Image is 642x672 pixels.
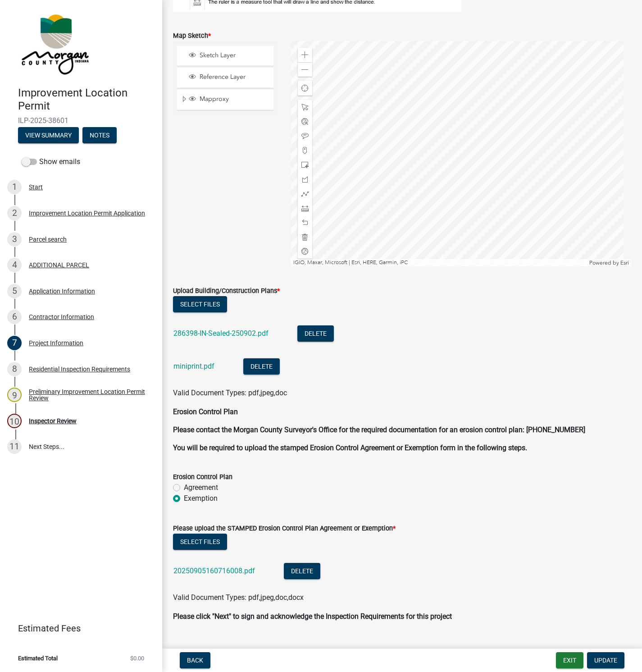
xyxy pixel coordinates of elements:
h4: Improvement Location Permit [18,87,155,113]
wm-modal-confirm: Delete Document [243,363,280,371]
label: Exemption [184,493,218,504]
li: Mapproxy [177,90,273,110]
strong: You will be required to upload the stamped Erosion Control Agreement or Exemption form in the fol... [173,443,527,452]
div: 11 [7,439,22,454]
div: Residential Inspection Requirements [29,366,130,372]
strong: Please contact the Morgan County Surveyor's Office for the required documentation for an erosion ... [173,425,585,434]
a: Estimated Fees [7,619,148,637]
label: Erosion Control Plan [173,474,232,480]
span: ILP-2025-38601 [18,116,144,125]
label: Map Sketch [173,33,211,39]
span: Expand [181,95,187,105]
button: Delete [297,325,334,342]
div: 1 [7,180,22,194]
div: 5 [7,284,22,298]
label: Agreement [184,482,218,493]
span: Sketch Layer [197,51,270,59]
span: Valid Document Types: pdf,jpeg,doc [173,389,287,397]
span: Back [187,657,203,664]
div: Start [29,184,43,190]
button: Delete [284,563,320,579]
div: Zoom out [298,62,312,77]
img: Morgan County, Indiana [18,9,91,77]
a: 20250905160716008.pdf [173,567,255,575]
span: Reference Layer [197,73,270,81]
label: Please upload the STAMPED Erosion Control Plan Agreement or Exemption [173,526,396,532]
div: 6 [7,310,22,324]
span: Mapproxy [197,95,270,103]
wm-modal-confirm: Delete Document [284,567,320,576]
div: Application Information [29,288,95,294]
button: Delete [243,358,280,375]
div: 9 [7,388,22,402]
div: Improvement Location Permit Application [29,210,145,216]
div: 4 [7,258,22,272]
ul: Layer List [176,44,274,113]
div: Powered by [587,259,631,266]
a: 286398-IN-Sealed-250902.pdf [173,329,269,338]
span: Valid Document Types: pdf,jpeg,doc,docx [173,593,304,602]
div: Sketch Layer [187,51,270,60]
a: Esri [620,260,629,266]
div: Reference Layer [187,73,270,82]
div: Inspector Review [29,418,77,424]
span: $0.00 [130,655,144,661]
wm-modal-confirm: Notes [82,132,117,139]
div: Parcel search [29,236,67,242]
div: Project Information [29,340,83,346]
div: 3 [7,232,22,247]
li: Reference Layer [177,68,273,88]
div: ADDITIONAL PARCEL [29,262,89,268]
strong: Erosion Control Plan [173,407,238,416]
div: Contractor Information [29,314,94,320]
div: Find my location [298,81,312,96]
div: 8 [7,362,22,376]
wm-modal-confirm: Delete Document [297,330,334,338]
a: miniprint.pdf [173,362,214,370]
div: Preliminary Improvement Location Permit Review [29,389,148,401]
wm-modal-confirm: Summary [18,132,79,139]
div: Mapproxy [187,95,270,104]
button: Update [587,652,624,668]
button: Select files [173,534,227,550]
button: View Summary [18,127,79,143]
span: Estimated Total [18,655,58,661]
div: 10 [7,414,22,428]
button: Select files [173,296,227,312]
div: 2 [7,206,22,220]
span: Update [594,657,617,664]
button: Notes [82,127,117,143]
label: Show emails [22,156,80,167]
div: 7 [7,336,22,350]
div: Zoom in [298,48,312,62]
div: IGIO, Maxar, Microsoft | Esri, HERE, Garmin, iPC [291,259,587,266]
li: Sketch Layer [177,46,273,66]
button: Exit [556,652,583,668]
label: Upload Building/Construction Plans [173,288,280,294]
strong: Please click "Next" to sign and acknowledge the Inspection Requirements for this project [173,612,452,621]
button: Back [180,652,210,668]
